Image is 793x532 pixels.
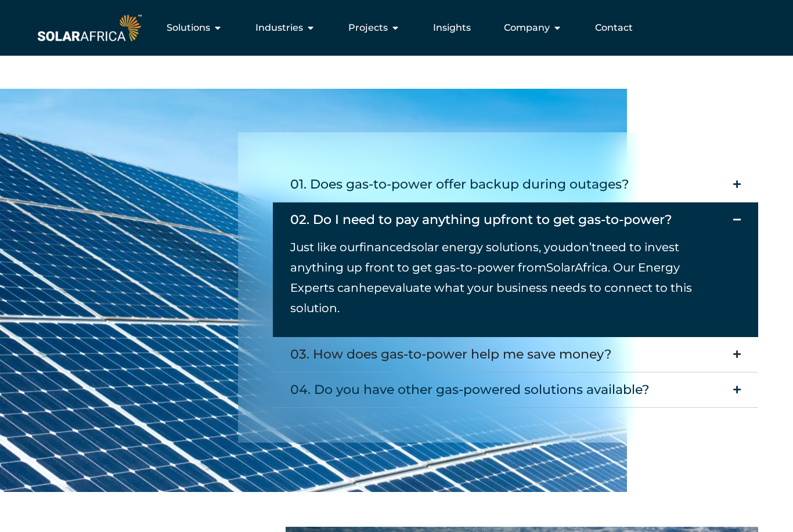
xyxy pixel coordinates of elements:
[290,378,650,401] div: 04. Do you have other gas-powered solutions available?
[411,240,539,254] span: solar energy solutions
[290,281,692,315] span: evaluate what your business needs to connect to this solution.
[273,202,758,237] summary: 02. Do I need to pay anything upfront to get gas-to-power?
[359,281,382,295] span: hep
[504,21,550,35] span: Company
[255,21,303,35] span: Industries
[273,337,758,372] summary: 03. How does gas-to-power help me save money?
[595,21,633,35] a: Contact
[273,372,758,408] summary: 04. Do you have other gas-powered solutions available?
[273,167,758,408] div: Accordion. Open links with Enter or Space, close with Escape, and navigate with Arrow Keys
[290,240,679,274] span: need to invest anything up front to get gas-to-power from
[144,16,642,39] nav: Menu
[273,167,758,202] summary: 01. Does gas-to-power offer backup during outages?
[546,260,608,274] span: SolarAfrica
[565,240,596,254] span: don’t
[290,260,680,295] span: . Our Energy Experts can
[433,21,471,35] a: Insights
[290,173,629,196] div: 01. Does gas-to-power offer backup during outages?
[539,240,565,254] span: , you
[167,21,210,35] span: Solutions
[290,343,612,366] div: 03. How does gas-to-power help me save money?
[348,21,388,35] span: Projects
[144,16,642,39] div: Menu Toggle
[290,208,672,231] div: 02. Do I need to pay anything upfront to get gas-to-power?
[359,240,411,254] span: financed
[290,240,359,254] span: Just like our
